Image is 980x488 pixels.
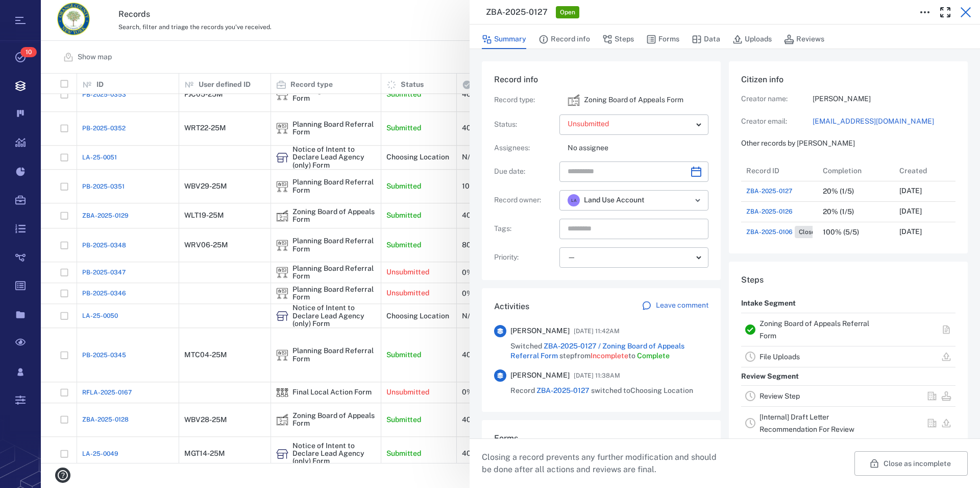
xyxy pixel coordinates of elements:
[691,193,705,207] button: Open
[494,120,555,130] p: Status :
[482,61,721,288] div: Record infoRecord type:icon Zoning Board of Appeals FormZoning Board of Appeals FormStatus:Assign...
[568,119,692,129] p: Unsubmitted
[899,206,922,217] p: [DATE]
[746,156,779,185] div: Record ID
[784,30,824,49] button: Reviews
[510,342,684,360] a: ZBA-2025-0127 / Zoning Board of Appeals Referral Form
[823,156,862,185] div: Completion
[915,2,935,22] button: Toggle to Edit Boxes
[494,167,555,177] p: Due date :
[486,6,548,18] h3: ZBA-2025-0127
[759,392,800,400] a: Review Step
[538,30,590,49] button: Record info
[584,195,645,205] span: Land Use Account
[759,319,869,340] a: Zoning Board of Appeals Referral Form
[741,274,955,286] h6: Steps
[482,288,721,421] div: ActivitiesLeave comment[PERSON_NAME][DATE] 11:42AMSwitched ZBA-2025-0127 / Zoning Board of Appeal...
[741,74,955,86] h6: Citizen info
[854,451,968,476] button: Close as incomplete
[813,117,955,127] a: [EMAIL_ADDRESS][DOMAIN_NAME]
[729,61,968,262] div: Citizen infoCreator name:[PERSON_NAME]Creator email:[EMAIL_ADDRESS][DOMAIN_NAME]Other records by ...
[729,262,968,481] div: StepsIntake SegmentZoning Board of Appeals Referral FormFile UploadsReview SegmentReview Step[Int...
[823,228,859,236] div: 100% (5/5)
[797,228,821,237] span: Closed
[20,47,37,57] span: 10
[602,30,634,49] button: Steps
[494,224,555,234] p: Tags :
[692,30,720,49] button: Data
[746,227,793,237] span: ZBA-2025-0106
[510,386,693,396] span: Record switched to
[646,30,679,49] button: Forms
[510,341,708,361] span: Switched step from to
[568,94,580,106] div: Zoning Board of Appeals Form
[656,300,708,311] p: Leave comment
[741,160,818,181] div: Record ID
[23,7,44,16] span: Help
[894,160,971,181] div: Created
[558,8,577,17] span: Open
[637,352,670,360] span: Complete
[510,326,570,336] span: [PERSON_NAME]
[732,30,772,49] button: Uploads
[741,367,799,386] p: Review Segment
[813,94,955,104] p: [PERSON_NAME]
[741,94,813,104] p: Creator name:
[741,294,796,313] p: Intake Segment
[899,186,922,196] p: [DATE]
[568,194,580,206] div: L A
[741,117,813,127] p: Creator email:
[568,251,692,263] div: —
[494,300,529,313] h6: Activities
[899,156,927,185] div: Created
[759,353,800,361] a: File Uploads
[482,30,526,49] button: Summary
[935,2,955,22] button: Toggle Fullscreen
[494,74,708,86] h6: Record info
[741,138,955,149] p: Other records by [PERSON_NAME]
[686,161,706,182] button: Choose date
[494,195,555,205] p: Record owner :
[955,2,976,22] button: Close
[574,325,620,337] span: [DATE] 11:42AM
[482,451,725,476] p: Closing a record prevents any further modification and should be done after all actions and revie...
[823,208,854,216] div: 20% (1/5)
[818,160,894,181] div: Completion
[759,413,854,433] a: [Internal] Draft Letter Recommendation For Review
[591,352,628,360] span: Incomplete
[568,94,580,106] img: icon Zoning Board of Appeals Form
[823,188,854,195] div: 20% (1/5)
[899,227,922,237] p: [DATE]
[568,143,708,153] p: No assignee
[510,370,570,381] span: [PERSON_NAME]
[574,369,620,382] span: [DATE] 11:38AM
[746,207,793,216] a: ZBA-2025-0126
[630,386,693,394] span: Choosing Location
[536,386,590,394] a: ZBA-2025-0127
[584,95,683,105] p: Zoning Board of Appeals Form
[746,226,823,238] a: ZBA-2025-0106Closed
[642,300,708,313] a: Leave comment
[494,432,708,445] h6: Forms
[746,187,792,196] a: ZBA-2025-0127
[494,95,555,105] p: Record type :
[494,252,555,263] p: Priority :
[494,143,555,153] p: Assignees :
